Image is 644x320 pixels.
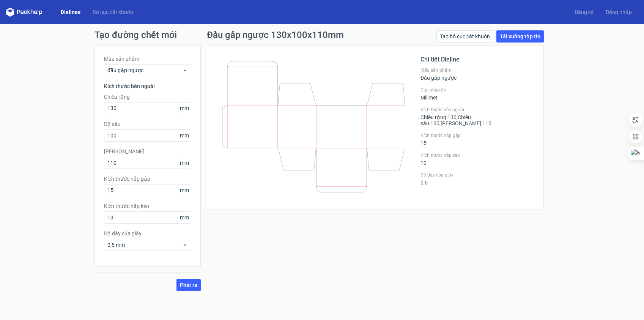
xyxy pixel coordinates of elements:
[481,120,482,126] font: :
[439,120,441,126] font: ,
[61,9,80,15] font: Dielines
[104,121,121,127] font: Độ sâu
[575,9,594,15] font: Đăng ký
[87,8,139,16] a: Bố cục cắt khuôn
[441,120,481,126] font: [PERSON_NAME]
[104,56,139,62] font: Mẫu sản phẩm
[107,67,143,73] font: đầu gập ngược
[94,30,177,40] font: Tạo đường chết mới
[500,33,540,39] font: Tải xuống tập tin
[420,75,457,81] font: Đầu gấp ngược
[496,30,544,43] a: Tải xuống tập tin
[104,83,155,89] font: Kích thước bên ngoài
[606,9,632,15] font: Đăng nhập
[446,114,447,120] font: :
[180,214,189,221] font: mm
[180,132,189,139] font: mm
[93,9,133,15] font: Bố cục cắt khuôn
[55,8,87,16] a: Dielines
[180,105,189,111] font: mm
[104,94,130,100] font: Chiều rộng
[600,8,638,16] a: Đăng nhập
[104,230,142,236] font: Độ dày của giấy
[430,120,439,126] font: 100
[420,180,428,186] font: 0,5
[420,68,452,73] font: Mẫu sản phẩm
[568,8,600,16] a: Đăng ký
[104,203,149,209] font: Kích thước nắp keo
[420,107,464,112] font: Kích thước bên ngoài
[176,279,201,291] button: Phát ra
[420,153,460,158] font: Kích thước nắp keo
[440,33,490,39] font: Tạo bố cục cắt khuôn
[436,30,493,43] a: Tạo bố cục cắt khuôn
[420,114,471,126] font: Chiều sâu
[104,176,150,182] font: Kích thước nắp gập
[207,30,344,40] font: Đầu gấp ngược 130x100x110mm
[429,120,430,126] font: :
[420,87,446,93] font: Các phép đo
[104,148,145,154] font: [PERSON_NAME]
[420,172,453,178] font: Độ dày của giấy
[420,56,460,63] font: Chi tiết Dieline
[457,114,458,120] font: ,
[420,160,427,166] font: 10
[420,95,438,101] font: Milimet
[180,282,197,288] font: Phát ra
[482,120,491,126] font: 110
[420,133,461,138] font: Kích thước nắp gập
[420,114,446,120] font: Chiều rộng
[107,242,125,248] font: 0,5 mm
[180,160,189,166] font: mm
[180,187,189,193] font: mm
[447,114,457,120] font: 130
[420,140,427,146] font: 15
